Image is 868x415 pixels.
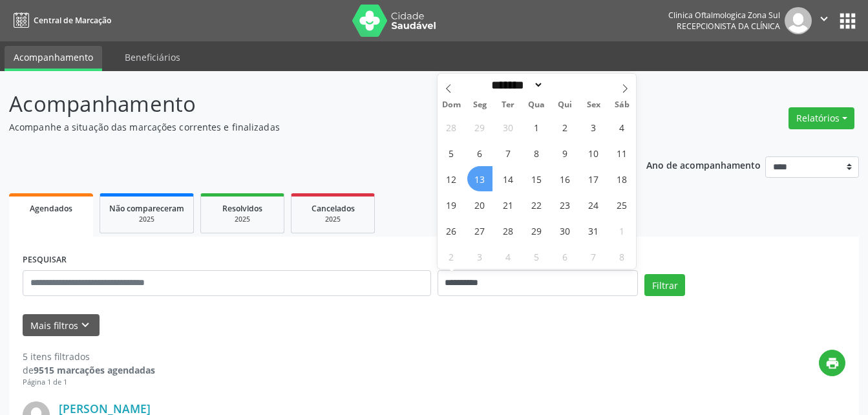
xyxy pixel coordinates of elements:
[581,244,606,269] span: Novembro 7, 2025
[677,21,780,32] span: Recepcionista da clínica
[301,215,365,224] div: 2025
[467,244,492,269] span: Novembro 3, 2025
[467,192,492,217] span: Outubro 20, 2025
[23,377,155,388] div: Página 1 de 1
[825,356,840,370] i: print
[581,218,606,243] span: Outubro 31, 2025
[9,88,604,120] p: Acompanhamento
[524,218,549,243] span: Outubro 29, 2025
[544,78,586,92] input: Year
[9,10,111,31] a: Central de Marcação
[609,114,635,140] span: Outubro 4, 2025
[524,192,549,217] span: Outubro 22, 2025
[581,192,606,217] span: Outubro 24, 2025
[34,364,155,376] strong: 9515 marcações agendadas
[553,114,578,140] span: Outubro 2, 2025
[496,244,521,269] span: Novembro 4, 2025
[524,140,549,165] span: Outubro 8, 2025
[609,166,635,191] span: Outubro 18, 2025
[524,166,549,191] span: Outubro 15, 2025
[439,244,464,269] span: Novembro 2, 2025
[496,166,521,191] span: Outubro 14, 2025
[581,140,606,165] span: Outubro 10, 2025
[819,350,845,376] button: print
[312,203,355,214] span: Cancelados
[522,101,551,109] span: Qua
[34,15,111,26] span: Central de Marcação
[551,101,579,109] span: Qui
[812,7,836,34] button: 
[646,156,761,173] p: Ano de acompanhamento
[609,192,635,217] span: Outubro 25, 2025
[553,166,578,191] span: Outubro 16, 2025
[23,350,155,363] div: 5 itens filtrados
[579,101,608,109] span: Sex
[524,244,549,269] span: Novembro 5, 2025
[23,250,67,270] label: PESQUISAR
[608,101,636,109] span: Sáb
[467,166,492,191] span: Outubro 13, 2025
[439,140,464,165] span: Outubro 5, 2025
[524,114,549,140] span: Outubro 1, 2025
[467,114,492,140] span: Setembro 29, 2025
[467,218,492,243] span: Outubro 27, 2025
[817,12,831,26] i: 
[836,10,859,32] button: apps
[23,363,155,377] div: de
[439,192,464,217] span: Outubro 19, 2025
[9,120,604,134] p: Acompanhe a situação das marcações correntes e finalizadas
[30,203,72,214] span: Agendados
[553,140,578,165] span: Outubro 9, 2025
[496,192,521,217] span: Outubro 21, 2025
[465,101,494,109] span: Seg
[78,318,92,332] i: keyboard_arrow_down
[609,218,635,243] span: Novembro 1, 2025
[581,114,606,140] span: Outubro 3, 2025
[668,10,780,21] div: Clinica Oftalmologica Zona Sul
[789,107,854,129] button: Relatórios
[581,166,606,191] span: Outubro 17, 2025
[23,314,100,337] button: Mais filtroskeyboard_arrow_down
[439,166,464,191] span: Outubro 12, 2025
[553,218,578,243] span: Outubro 30, 2025
[496,218,521,243] span: Outubro 28, 2025
[494,101,522,109] span: Ter
[210,215,275,224] div: 2025
[553,244,578,269] span: Novembro 6, 2025
[116,46,189,69] a: Beneficiários
[467,140,492,165] span: Outubro 6, 2025
[438,101,466,109] span: Dom
[609,244,635,269] span: Novembro 8, 2025
[487,78,544,92] select: Month
[439,114,464,140] span: Setembro 28, 2025
[222,203,262,214] span: Resolvidos
[109,203,184,214] span: Não compareceram
[785,7,812,34] img: img
[644,274,685,296] button: Filtrar
[109,215,184,224] div: 2025
[553,192,578,217] span: Outubro 23, 2025
[496,140,521,165] span: Outubro 7, 2025
[5,46,102,71] a: Acompanhamento
[496,114,521,140] span: Setembro 30, 2025
[609,140,635,165] span: Outubro 11, 2025
[439,218,464,243] span: Outubro 26, 2025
